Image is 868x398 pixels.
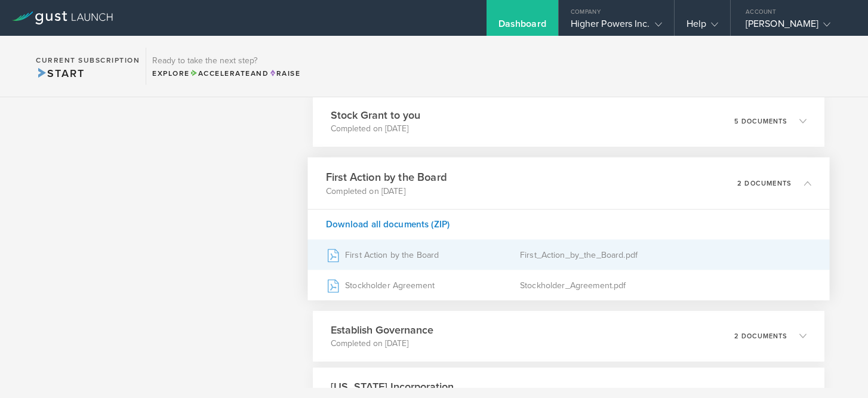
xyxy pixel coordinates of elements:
[269,69,300,78] span: Raise
[190,69,269,78] span: and
[152,68,300,79] div: Explore
[326,185,447,197] p: Completed on [DATE]
[498,18,546,36] div: Dashboard
[687,18,718,36] div: Help
[331,379,454,394] h3: [US_STATE] Incorporation
[331,322,433,338] h3: Establish Governance
[520,240,811,270] div: First_Action_by_the_Board.pdf
[146,48,306,85] div: Ready to take the next step?ExploreAccelerateandRaise
[738,180,792,186] p: 2 documents
[190,69,251,78] span: Accelerate
[36,57,140,64] h2: Current Subscription
[326,240,520,270] div: First Action by the Board
[520,270,811,300] div: Stockholder_Agreement.pdf
[571,18,662,36] div: Higher Powers Inc.
[36,67,84,80] span: Start
[331,123,420,135] p: Completed on [DATE]
[746,18,847,36] div: [PERSON_NAME]
[308,209,830,239] div: Download all documents (ZIP)
[326,270,520,300] div: Stockholder Agreement
[331,107,420,123] h3: Stock Grant to you
[734,333,787,340] p: 2 documents
[331,338,433,350] p: Completed on [DATE]
[326,169,447,185] h3: First Action by the Board
[734,118,787,125] p: 5 documents
[152,57,300,65] h3: Ready to take the next step?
